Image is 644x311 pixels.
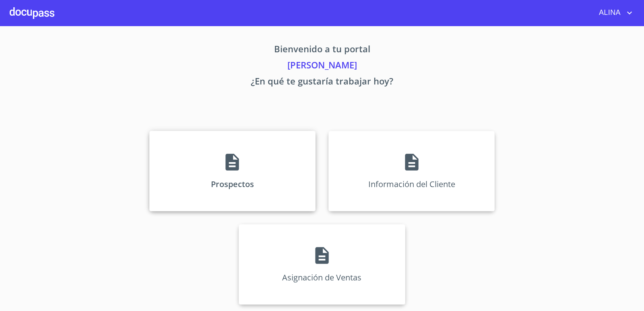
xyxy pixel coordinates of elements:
p: Prospectos [211,179,254,189]
p: Información del Cliente [368,179,455,189]
p: Asignación de Ventas [282,272,361,283]
p: ¿En qué te gustaría trabajar hoy? [74,74,570,91]
span: ALINA [593,6,625,19]
p: Bienvenido a tu portal [74,42,570,58]
p: [PERSON_NAME] [74,58,570,74]
button: account of current user [593,6,634,19]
